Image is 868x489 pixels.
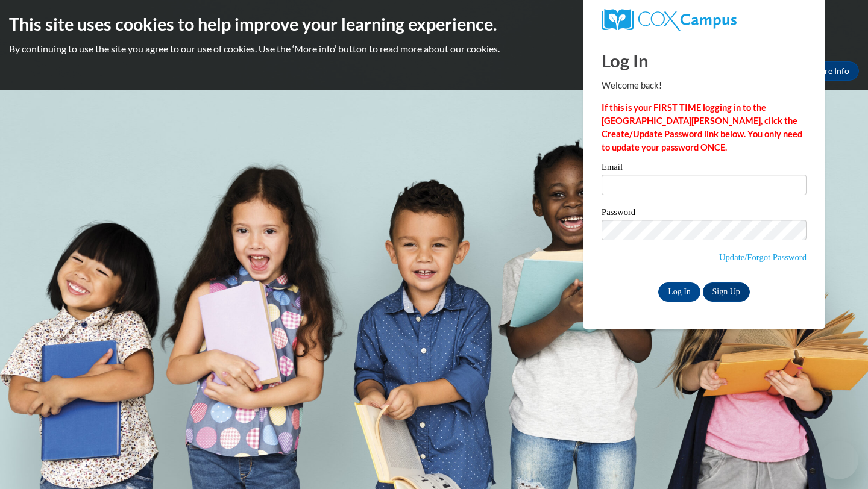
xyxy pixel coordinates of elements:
[802,61,859,81] a: More Info
[602,102,802,152] strong: If this is your FIRST TIME logging in to the [GEOGRAPHIC_DATA][PERSON_NAME], click the Create/Upd...
[820,441,858,479] iframe: Button to launch messaging window
[9,12,859,36] h2: This site uses cookies to help improve your learning experience.
[602,9,737,31] img: COX Campus
[602,79,807,92] p: Welcome back!
[602,9,807,31] a: COX Campus
[602,163,807,175] label: Email
[719,252,807,262] a: Update/Forgot Password
[602,48,807,73] h1: Log In
[9,42,859,55] p: By continuing to use the site you agree to our use of cookies. Use the ‘More info’ button to read...
[658,282,700,302] input: Log In
[602,208,807,220] label: Password
[703,282,750,302] a: Sign Up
